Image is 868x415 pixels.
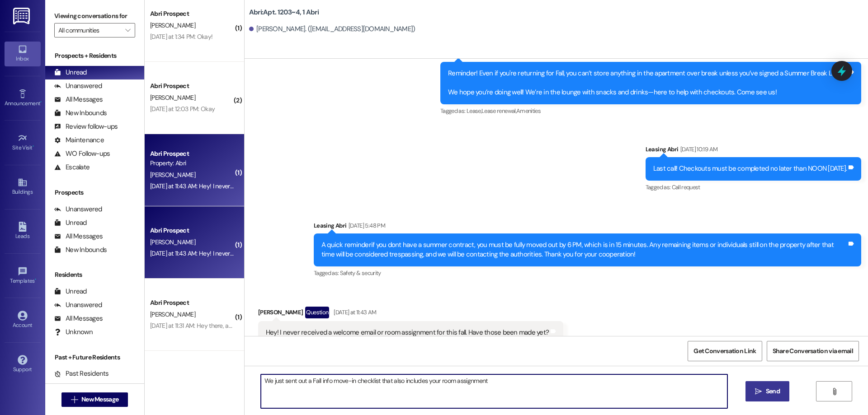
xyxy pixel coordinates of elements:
[35,276,36,283] span: •
[54,232,103,241] div: All Messages
[448,69,847,98] div: Reminder! Even if you're returning for Fall, you can’t store anything in the apartment over break...
[5,308,41,332] a: Account
[45,270,144,280] div: Residents
[54,218,87,228] div: Unread
[693,346,756,356] span: Get Conversation Link
[314,221,861,233] div: Leasing Abri
[5,131,41,155] a: Site Visit •
[340,269,381,277] span: Safety & security
[54,9,135,23] label: Viewing conversations for
[150,105,215,113] div: [DATE] at 12:03 PM: Okay
[54,205,102,214] div: Unanswered
[672,183,700,191] span: Call request
[150,249,458,257] div: [DATE] at 11:43 AM: Hey! I never received a welcome email or room assignment for this fall. Have ...
[150,9,234,19] div: Abri Prospect
[150,322,388,330] div: [DATE] at 11:31 AM: Hey there, am I able to extend my fall contract into a fall/winter contract?
[305,307,329,318] div: Question
[54,327,93,337] div: Unknown
[150,21,195,29] span: [PERSON_NAME]
[54,122,118,131] div: Review follow-ups
[653,164,847,173] div: Last call! Checkouts must be completed no later than NOON [DATE].
[755,388,762,395] i: 
[314,266,861,280] div: Tagged as:
[266,328,549,337] div: Hey! I never received a welcome email or room assignment for this fall. Have those been made yet?
[5,264,41,288] a: Templates •
[54,314,103,323] div: All Messages
[261,374,727,408] textarea: We just sent out a Fall info move-in checklist that also includes your room assignment
[33,143,34,149] span: •
[481,107,516,115] span: Lease renewal ,
[331,308,376,317] div: [DATE] at 11:43 AM
[54,369,109,378] div: Past Residents
[646,181,861,194] div: Tagged as:
[54,108,107,118] div: New Inbounds
[45,188,144,197] div: Prospects
[45,353,144,362] div: Past + Future Residents
[54,300,102,310] div: Unanswered
[54,149,110,159] div: WO Follow-ups
[745,381,789,401] button: Send
[321,240,847,260] div: A quick reminderif you dont have a summer contract, you must be fully moved out by 6 PM, which is...
[150,182,458,190] div: [DATE] at 11:43 AM: Hey! I never received a welcome email or room assignment for this fall. Have ...
[831,388,838,395] i: 
[54,95,103,104] div: All Messages
[54,287,87,296] div: Unread
[440,104,861,117] div: Tagged as:
[150,298,234,308] div: Abri Prospect
[71,396,78,403] i: 
[646,145,861,157] div: Leasing Abri
[54,135,104,145] div: Maintenance
[773,346,853,356] span: Share Conversation via email
[61,392,128,407] button: New Message
[249,24,415,34] div: [PERSON_NAME]. ([EMAIL_ADDRESS][DOMAIN_NAME])
[150,81,234,91] div: Abri Prospect
[346,221,385,230] div: [DATE] 5:48 PM
[54,68,87,77] div: Unread
[13,8,32,24] img: ResiDesk Logo
[54,81,102,91] div: Unanswered
[58,23,121,37] input: All communities
[150,171,195,179] span: [PERSON_NAME]
[5,175,41,199] a: Buildings
[150,238,195,246] span: [PERSON_NAME]
[150,149,234,159] div: Abri Prospect
[54,163,90,172] div: Escalate
[125,27,130,34] i: 
[81,395,118,404] span: New Message
[150,310,195,318] span: [PERSON_NAME]
[467,107,481,115] span: Lease ,
[767,341,859,361] button: Share Conversation via email
[678,145,717,154] div: [DATE] 10:19 AM
[54,245,107,255] div: New Inbounds
[249,8,319,17] b: Abri: Apt. 1203~4, 1 Abri
[40,99,42,105] span: •
[150,93,195,102] span: [PERSON_NAME]
[5,352,41,377] a: Support
[150,226,234,235] div: Abri Prospect
[5,219,41,243] a: Leads
[45,51,144,61] div: Prospects + Residents
[688,341,762,361] button: Get Conversation Link
[150,33,212,41] div: [DATE] at 1:34 PM: Okay!
[766,387,780,396] span: Send
[150,159,234,168] div: Property: Abri
[258,307,563,321] div: [PERSON_NAME]
[516,107,541,115] span: Amenities
[5,42,41,66] a: Inbox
